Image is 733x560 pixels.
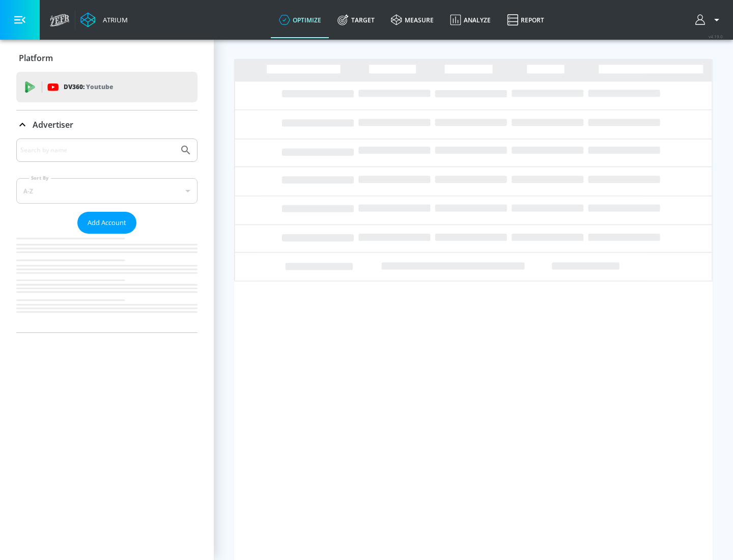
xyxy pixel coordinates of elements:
a: measure [383,2,442,38]
div: DV360: Youtube [16,72,198,102]
p: DV360: [64,81,113,93]
span: v 4.19.0 [709,34,723,39]
div: A-Z [16,178,198,204]
p: Platform [19,52,53,64]
div: Atrium [99,15,128,24]
span: Add Account [88,217,126,229]
nav: list of Advertiser [16,234,198,332]
p: Youtube [86,81,113,92]
button: Add Account [77,212,136,234]
p: Advertiser [33,119,73,130]
div: Advertiser [16,138,198,332]
a: Report [499,2,552,38]
a: Target [329,2,383,38]
div: Advertiser [16,110,198,139]
a: Atrium [80,12,128,27]
a: Analyze [442,2,499,38]
div: Platform [16,44,198,72]
input: Search by name [20,144,175,157]
a: optimize [271,2,329,38]
label: Sort By [29,175,51,181]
